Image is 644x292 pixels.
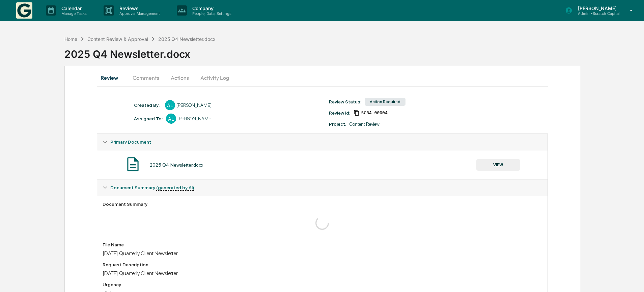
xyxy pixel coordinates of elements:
[166,114,176,124] div: AL
[110,139,151,145] span: Primary Document
[103,262,542,267] div: Request Description
[158,36,216,42] div: 2025 Q4 Newsletter.docx
[114,5,163,11] p: Reviews
[56,11,90,16] p: Manage Tasks
[110,185,194,190] span: Document Summary
[64,36,77,42] div: Home
[195,70,234,86] button: Activity Log
[16,2,32,19] img: logo
[176,102,212,108] div: [PERSON_NAME]
[329,121,346,127] div: Project:
[329,99,361,104] div: Review Status:
[187,5,235,11] p: Company
[134,116,163,121] div: Assigned To:
[103,250,542,257] div: [DATE] Quarterly Client Newsletter
[134,102,162,108] div: Created By: ‎ ‎
[56,5,90,11] p: Calendar
[165,70,195,86] button: Actions
[103,242,542,247] div: File Name
[365,98,405,106] div: Action Required
[87,36,148,42] div: Content Review & Approval
[103,201,542,207] div: Document Summary
[97,70,548,86] div: secondary tabs example
[187,11,235,16] p: People, Data, Settings
[622,270,641,288] iframe: Open customer support
[114,11,163,16] p: Approval Management
[329,110,350,116] div: Review Id:
[97,70,127,86] button: Review
[156,185,194,191] u: (generated by AI)
[177,116,213,121] div: [PERSON_NAME]
[124,156,141,173] img: Document Icon
[349,121,380,127] div: Content Review
[127,70,165,86] button: Comments
[64,43,644,60] div: 2025 Q4 Newsletter.docx
[103,282,542,287] div: Urgency
[97,179,547,196] div: Document Summary (generated by AI)
[103,270,542,276] div: [DATE] Quarterly Client Newsletter
[572,5,620,11] p: [PERSON_NAME]
[476,159,520,171] button: VIEW
[572,11,620,16] p: Admin • Scratch Capital
[361,110,387,116] span: 10b77c82-04d0-40b2-a45c-39858b1a4d5a
[97,134,547,150] div: Primary Document
[97,150,547,179] div: Primary Document
[165,100,175,110] div: AL
[150,162,203,168] div: 2025 Q4 Newsletter.docx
